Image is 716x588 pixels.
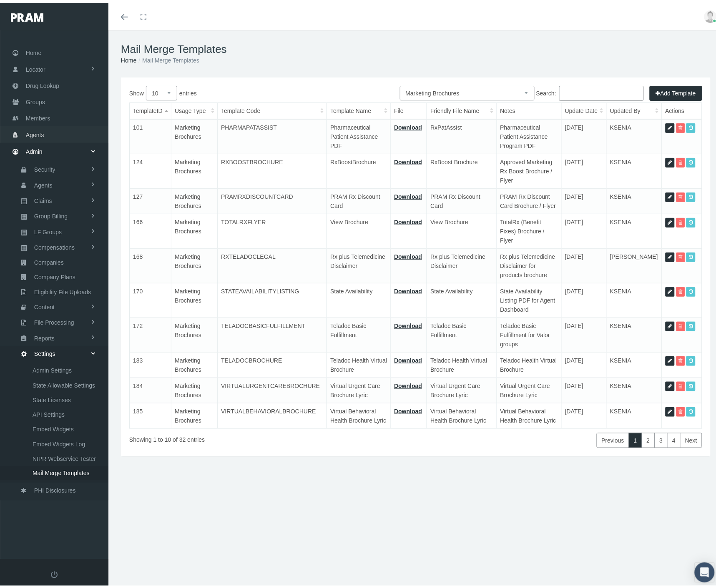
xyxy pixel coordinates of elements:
[676,353,685,363] a: Delete
[171,280,218,315] td: Marketing Brochures
[607,350,662,375] td: KSENIA
[26,124,44,140] span: Agents
[686,319,696,328] a: Previous Versions
[562,100,607,116] th: Update Date: activate to sort column ascending
[686,215,696,225] a: Previous Versions
[427,211,497,246] td: View Brochure
[427,100,497,116] th: Friendly File Name: activate to sort column ascending
[427,400,497,426] td: Virtual Behavioral Health Brochure Lyric
[33,405,65,419] span: API Settings
[676,250,685,259] a: Delete
[666,353,675,363] a: Edit
[327,116,391,151] td: Pharmaceutical Patient Assistance PDF
[146,83,177,98] select: Showentries
[34,175,53,190] span: Agents
[394,405,422,412] a: Download
[497,116,562,151] td: Pharmaceutical Patient Assistance Program PDF
[11,10,43,19] img: PRAM_20_x_78.png
[33,463,90,478] span: Mail Merge Templates
[497,211,562,246] td: TotalRx (Benefit Fixes) Brochure / Flyer
[26,59,45,75] span: Locator
[427,280,497,315] td: State Availability
[171,100,218,116] th: Usage Type: activate to sort column ascending
[34,313,74,327] span: File Processing
[26,108,50,123] span: Members
[607,280,662,315] td: KSENIA
[171,211,218,246] td: Marketing Brochures
[607,315,662,350] td: KSENIA
[171,186,218,211] td: Marketing Brochures
[427,186,497,211] td: PRAM Rx Discount Card
[427,116,497,151] td: RxPatAssist
[130,375,171,400] td: 184
[218,400,327,426] td: VIRTUALBEHAVIORALBROCHURE
[562,350,607,375] td: [DATE]
[666,404,675,414] a: Edit
[394,156,422,163] a: Download
[218,116,327,151] td: PHARMAPATASSIST
[562,280,607,315] td: [DATE]
[26,141,43,157] span: Admin
[559,83,644,98] input: Search:
[121,54,136,61] a: Home
[607,246,662,280] td: [PERSON_NAME]
[218,100,327,116] th: Template Code: activate to sort column ascending
[666,155,675,165] a: Edit
[497,350,562,375] td: Teladoc Health Virtual Brochure
[218,315,327,350] td: TELADOCBASICFULFILLMENT
[629,430,642,445] a: 1
[666,120,675,130] a: Edit
[130,350,171,375] td: 183
[650,83,702,98] button: Add Template
[676,379,685,388] a: Delete
[327,186,391,211] td: PRAM Rx Discount Card
[218,186,327,211] td: PRAMRXDISCOUNTCARD
[171,116,218,151] td: Marketing Brochures
[562,400,607,426] td: [DATE]
[607,400,662,426] td: KSENIA
[34,238,75,252] span: Compensations
[666,190,675,199] a: Edit
[327,280,391,315] td: State Availability
[391,100,427,116] th: File
[218,350,327,375] td: TELADOCBROCHURE
[34,328,55,343] span: Reports
[130,280,171,315] td: 170
[497,400,562,426] td: Virtual Behavioral Health Brochure Lyric
[33,449,96,463] span: NIPR Webservice Tester
[34,297,55,311] span: Content
[607,211,662,246] td: KSENIA
[695,560,715,580] div: Open Intercom Messenger
[33,419,74,433] span: Embed Widgets
[686,190,696,199] a: Previous Versions
[676,215,685,225] a: Delete
[562,375,607,400] td: [DATE]
[218,211,327,246] td: TOTALRXFLYER
[33,360,72,375] span: Admin Settings
[666,250,675,259] a: Edit
[394,121,422,128] a: Download
[26,42,41,58] span: Home
[136,53,199,62] li: Mail Merge Templates
[680,430,702,445] a: Next
[171,151,218,186] td: Marketing Brochures
[686,284,696,294] a: Previous Versions
[394,380,422,386] a: Download
[607,375,662,400] td: KSENIA
[130,400,171,426] td: 185
[597,430,629,445] a: Previous
[394,216,422,223] a: Download
[676,404,685,414] a: Delete
[130,116,171,151] td: 101
[666,215,675,225] a: Edit
[427,246,497,280] td: Rx plus Telemedicine Disclaimer
[497,246,562,280] td: Rx plus Telemedicine Disclaimer for products brochure
[171,246,218,280] td: Marketing Brochures
[427,151,497,186] td: RxBoost Brochure
[33,434,85,448] span: Embed Widgets Log
[666,284,675,294] a: Edit
[34,191,52,205] span: Claims
[34,253,64,267] span: Companies
[686,404,696,414] a: Previous Versions
[218,151,327,186] td: RXBOOSTBROCHURE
